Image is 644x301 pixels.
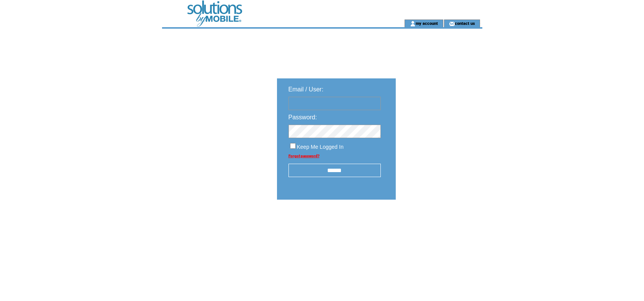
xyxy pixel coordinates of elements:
[449,21,455,27] img: contact_us_icon.gif;jsessionid=6245C53092B852DE38B192C1E5624669
[288,114,317,120] span: Password:
[410,21,416,27] img: account_icon.gif;jsessionid=6245C53092B852DE38B192C1E5624669
[288,86,324,93] span: Email / User:
[297,144,344,150] span: Keep Me Logged In
[288,154,320,158] a: Forgot password?
[418,219,456,228] img: transparent.png;jsessionid=6245C53092B852DE38B192C1E5624669
[416,21,438,26] a: my account
[455,21,475,26] a: contact us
